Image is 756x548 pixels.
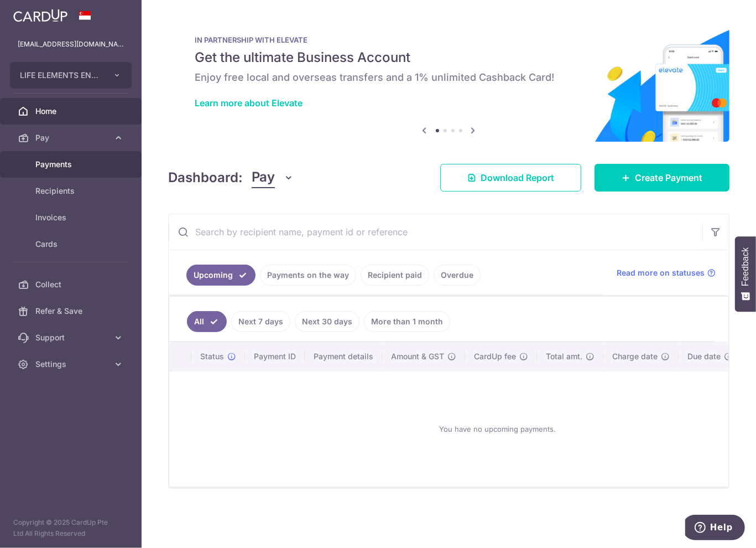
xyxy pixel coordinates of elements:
[35,132,108,143] span: Pay
[35,279,108,290] span: Collect
[169,214,702,250] input: Search by recipient name, payment id or reference
[35,159,108,170] span: Payments
[391,351,444,362] span: Amount & GST
[195,71,703,84] h6: Enjoy free local and overseas transfers and a 1% unlimited Cashback Card!
[195,97,303,108] a: Learn more about Elevate
[260,265,356,286] a: Payments on the way
[186,265,256,286] a: Upcoming
[20,70,102,81] span: LIFE ELEMENTS ENTERPRISE PTE. LTD.
[595,164,729,192] a: Create Payment
[474,351,516,362] span: CardUp fee
[187,311,227,332] a: All
[35,212,108,223] span: Invoices
[195,35,703,44] p: IN PARTNERSHIP WITH ELEVATE
[481,171,554,184] span: Download Report
[735,236,756,312] button: Feedback - Show survey
[295,311,359,332] a: Next 30 days
[35,332,108,343] span: Support
[35,239,108,250] span: Cards
[741,247,750,286] span: Feedback
[168,18,729,142] img: Renovation banner
[617,267,716,278] a: Read more on statuses
[685,515,745,542] iframe: Opens a widget where you can find more information
[35,185,108,197] span: Recipients
[195,49,703,66] h5: Get the ultimate Business Account
[35,359,108,370] span: Settings
[231,311,290,332] a: Next 7 days
[252,167,275,188] span: Pay
[546,351,582,362] span: Total amt.
[168,168,243,188] h4: Dashboard:
[612,351,658,362] span: Charge date
[245,342,305,371] th: Payment ID
[35,306,108,317] span: Refer & Save
[440,164,581,192] a: Download Report
[361,265,429,286] a: Recipient paid
[252,167,294,188] button: Pay
[10,62,132,89] button: LIFE ELEMENTS ENTERPRISE PTE. LTD.
[364,311,450,332] a: More than 1 month
[617,267,705,278] span: Read more on statuses
[200,351,224,362] span: Status
[635,171,702,184] span: Create Payment
[434,265,481,286] a: Overdue
[305,342,382,371] th: Payment details
[35,106,108,117] span: Home
[18,39,124,50] p: [EMAIL_ADDRESS][DOMAIN_NAME]
[687,351,721,362] span: Due date
[13,9,67,22] img: CardUp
